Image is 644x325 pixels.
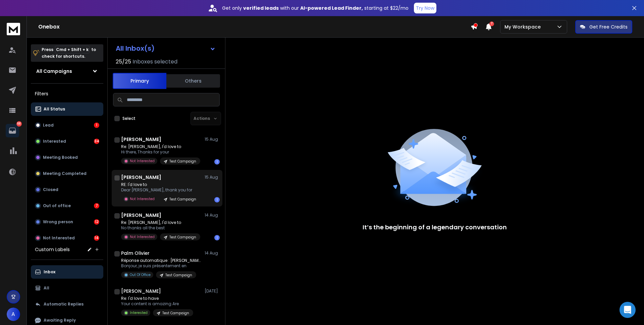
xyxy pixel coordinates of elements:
[43,219,73,225] p: Wrong person
[43,155,78,160] p: Meeting Booked
[31,167,103,180] button: Meeting Completed
[121,220,200,225] p: Re: [PERSON_NAME], I'd love to
[575,20,632,34] button: Get Free Credits
[130,196,155,201] p: Not Interested
[130,310,148,315] p: Interested
[205,175,220,180] p: 15 Aug
[121,182,200,187] p: RE: I'd love to
[31,265,103,279] button: Inbox
[44,318,76,323] p: Awaiting Reply
[7,308,20,321] button: A
[504,24,543,30] p: My Workspace
[35,246,70,253] h3: Custom Labels
[43,139,66,144] p: Interested
[121,263,202,269] p: Bonjour, je suis présentement en
[166,74,220,88] button: Others
[165,273,192,278] p: Test Campaign
[31,231,103,245] button: Not Interested14
[121,187,200,193] p: Dear [PERSON_NAME], thank you for
[169,235,196,240] p: Test Campaign
[31,64,103,78] button: All Campaigns
[169,197,196,202] p: Test Campaign
[300,5,363,11] strong: AI-powered Lead Finder,
[122,116,136,121] label: Select
[414,3,436,13] button: Try Now
[589,24,628,30] p: Get Free Credits
[162,311,189,316] p: Test Campaign
[489,21,494,26] span: 7
[214,235,220,240] div: 1
[121,144,200,149] p: Re: [PERSON_NAME], I'd love to
[205,250,220,256] p: 14 Aug
[31,119,103,132] button: Lead1
[121,136,161,143] h1: [PERSON_NAME]
[43,123,54,128] p: Lead
[31,183,103,196] button: Closed
[116,58,131,66] span: 25 / 25
[205,137,220,142] p: 15 Aug
[94,139,99,144] div: 34
[42,46,96,60] p: Press to check for shortcuts.
[243,5,279,11] strong: verified leads
[31,215,103,229] button: Wrong person12
[44,301,84,307] p: Automatic Replies
[31,135,103,148] button: Interested34
[16,121,22,127] p: 68
[169,159,196,164] p: Test Campaign
[43,203,71,208] p: Out of office
[130,272,151,277] p: Out Of Office
[94,203,99,208] div: 7
[6,124,19,137] a: 68
[121,149,200,155] p: Hi there, Thanks for your
[214,197,220,202] div: 1
[7,23,20,35] img: logo
[205,288,220,294] p: [DATE]
[38,23,471,31] h1: Onebox
[363,223,507,232] p: It’s the beginning of a legendary conversation
[94,123,99,128] div: 1
[43,187,58,192] p: Closed
[31,89,103,98] h3: Filters
[121,288,161,294] h1: [PERSON_NAME]
[31,102,103,116] button: All Status
[43,235,75,241] p: Not Interested
[121,258,202,263] p: Réponse automatique : [PERSON_NAME], I'd love
[110,42,221,55] button: All Inbox(s)
[44,269,55,275] p: Inbox
[205,213,220,218] p: 14 Aug
[116,45,155,52] h1: All Inbox(s)
[121,212,161,219] h1: [PERSON_NAME]
[44,106,65,112] p: All Status
[130,158,155,164] p: Not Interested
[31,199,103,213] button: Out of office7
[31,281,103,295] button: All
[130,234,155,239] p: Not Interested
[121,225,200,231] p: No thanks all the best
[416,5,434,11] p: Try Now
[222,5,409,11] p: Get only with our starting at $22/mo
[121,296,193,301] p: Re: I'd love to have
[94,219,99,225] div: 12
[121,301,193,307] p: Your content is amazing Are
[214,159,220,165] div: 1
[36,68,72,75] h1: All Campaigns
[44,285,49,291] p: All
[121,174,161,181] h1: [PERSON_NAME]
[31,297,103,311] button: Automatic Replies
[55,46,90,53] span: Cmd + Shift + k
[31,151,103,164] button: Meeting Booked
[94,235,99,241] div: 14
[43,171,87,176] p: Meeting Completed
[620,302,636,318] div: Open Intercom Messenger
[132,58,177,66] h3: Inboxes selected
[113,73,166,89] button: Primary
[121,250,150,257] h1: Palm Olivier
